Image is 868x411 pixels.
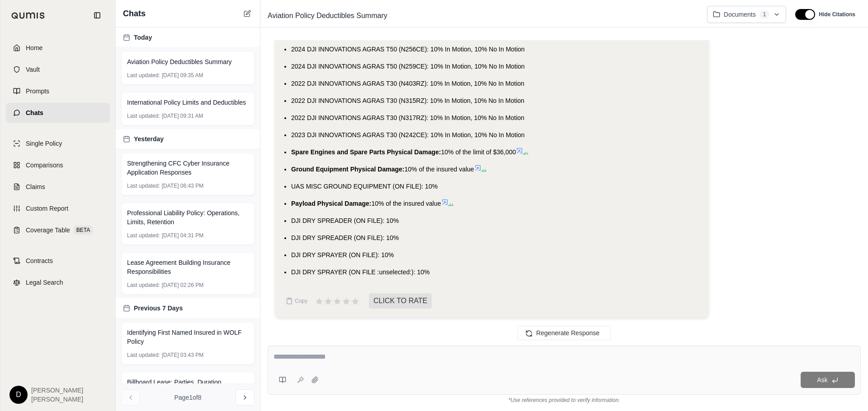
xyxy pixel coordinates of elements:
[26,226,70,235] span: Coverage Table
[264,9,391,23] span: Aviation Policy Deductibles Summary
[6,38,110,58] a: Home
[291,251,394,259] span: DJI DRY SPRAYER (ON FILE): 10%
[268,395,861,404] div: *Use references provided to verify information.
[6,272,110,292] a: Legal Search
[6,60,110,79] a: Vault
[26,204,68,213] span: Custom Report
[127,282,160,289] span: Last updated:
[26,182,45,191] span: Claims
[369,293,432,309] span: CLICK TO RATE
[518,326,611,340] button: Regenerate Response
[127,182,160,189] span: Last updated:
[801,372,855,388] button: Ask
[6,134,110,153] a: Single Policy
[127,258,249,276] span: Lease Agreement Building Insurance Responsibilities
[485,166,487,173] span: .
[127,98,246,107] span: International Policy Limits and Deductibles
[6,220,110,240] a: Coverage TableBETA
[291,166,405,173] span: Ground Equipment Physical Damage:
[127,328,249,346] span: Identifying First Named Insured in WOLF Policy
[26,256,53,265] span: Contracts
[291,114,524,121] span: 2022 DJI INNOVATIONS AGRAS T30 (N317RZ): 10% In Motion, 10% No In Motion
[819,11,855,18] span: Hide Citations
[405,166,474,173] span: 10% of the insured value
[26,43,42,52] span: Home
[291,46,525,53] span: 2024 DJI INNOVATIONS AGRAS T50 (N256CE): 10% In Motion, 10% No In Motion
[724,10,756,19] span: Documents
[536,329,599,337] span: Regenerate Response
[127,72,160,79] span: Last updated:
[26,278,63,287] span: Legal Search
[759,10,770,19] span: 1
[291,217,399,224] span: DJI DRY SPREADER (ON FILE): 10%
[134,134,164,143] span: Yesterday
[127,208,249,226] span: Professional Liability Policy: Operations, Limits, Retention
[707,6,787,23] button: Documents1
[26,139,62,148] span: Single Policy
[295,297,307,305] span: Copy
[264,9,700,23] div: Edit Title
[162,182,203,189] span: [DATE] 06:43 PM
[9,386,28,404] div: D
[371,200,441,207] span: 10% of the insured value
[6,177,110,197] a: Claims
[26,161,63,170] span: Comparisons
[127,351,160,359] span: Last updated:
[291,200,371,207] span: Payload Physical Damage:
[291,63,525,70] span: 2024 DJI INNOVATIONS AGRAS T50 (N259CE): 10% In Motion, 10% No In Motion
[441,148,516,156] span: 10% of the limit of $36,000
[90,8,104,23] button: Collapse sidebar
[817,376,827,383] span: Ask
[6,103,110,123] a: Chats
[127,57,232,66] span: Aviation Policy Deductibles Summary
[26,108,43,117] span: Chats
[6,199,110,218] a: Custom Report
[26,87,49,96] span: Prompts
[127,232,160,239] span: Last updated:
[291,234,399,241] span: DJI DRY SPREADER (ON FILE): 10%
[242,8,253,19] button: New Chat
[11,12,45,19] img: Qumis Logo
[127,159,249,177] span: Strengthening CFC Cyber Insurance Application Responses
[291,97,524,104] span: 2022 DJI INNOVATIONS AGRAS T30 (N315RZ): 10% In Motion, 10% No In Motion
[134,33,152,42] span: Today
[162,112,203,120] span: [DATE] 09:31 AM
[127,378,249,396] span: Billboard Lease: Parties, Duration, Additional Insured
[527,148,528,156] span: .
[291,183,438,190] span: UAS MISC GROUND EQUIPMENT (ON FILE): 10%
[452,200,454,207] span: .
[162,72,203,79] span: [DATE] 09:35 AM
[175,393,202,402] span: Page 1 of 8
[291,148,441,156] span: Spare Engines and Spare Parts Physical Damage:
[162,351,203,359] span: [DATE] 03:43 PM
[134,304,183,313] span: Previous 7 Days
[282,292,311,310] button: Copy
[31,386,83,395] span: [PERSON_NAME]
[74,226,93,235] span: BETA
[291,268,430,276] span: DJI DRY SPRAYER (ON FILE :unselected:): 10%
[123,7,146,20] span: Chats
[6,155,110,175] a: Comparisons
[162,282,203,289] span: [DATE] 02:26 PM
[26,65,40,74] span: Vault
[6,251,110,271] a: Contracts
[31,395,83,404] span: [PERSON_NAME]
[291,80,524,87] span: 2022 DJI INNOVATIONS AGRAS T30 (N403RZ): 10% In Motion, 10% No In Motion
[162,232,203,239] span: [DATE] 04:31 PM
[291,131,525,139] span: 2023 DJI INNOVATIONS AGRAS T30 (N242CE): 10% In Motion, 10% No In Motion
[6,81,110,101] a: Prompts
[127,112,160,120] span: Last updated:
